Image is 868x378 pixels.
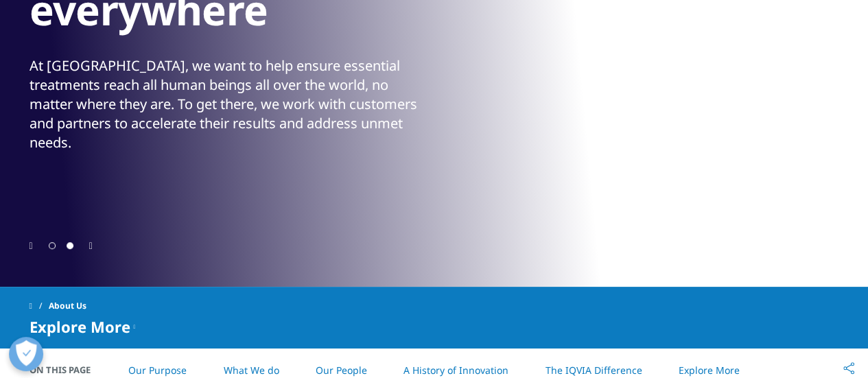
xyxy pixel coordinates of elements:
div: Next slide [89,239,93,252]
button: Open Preferences [9,337,43,371]
span: Explore More [30,318,130,335]
div: At [GEOGRAPHIC_DATA], we want to help ensure essential treatments reach all human beings all over... [30,56,431,152]
a: A History of Innovation [403,364,508,377]
span: Go to slide 2 [67,242,73,249]
a: Explore More [679,364,740,377]
a: Our People [316,364,367,377]
span: Go to slide 1 [49,242,56,249]
span: About Us [49,294,86,318]
div: Previous slide [30,239,33,252]
a: Our Purpose [128,364,187,377]
span: On This Page [30,363,105,377]
a: What We do [223,364,279,377]
a: The IQVIA Difference [545,364,642,377]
